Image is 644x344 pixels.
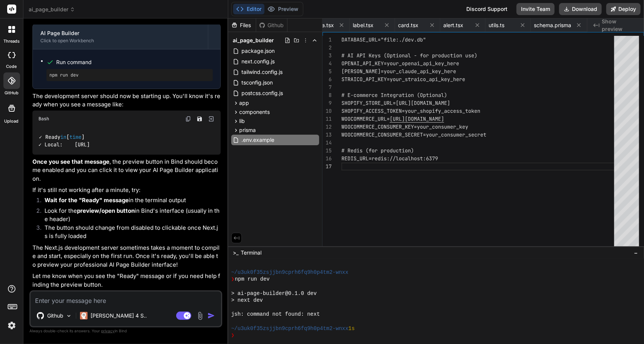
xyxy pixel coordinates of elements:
[233,249,238,256] span: >_
[256,21,287,29] div: Github
[60,134,66,140] span: in
[231,269,349,276] span: ~/u3uk0f35zsjjbn9cprh6fq9h0p4tm2-wnxx
[323,147,332,155] div: 15
[323,68,332,75] div: 5
[341,147,414,154] span: # Redis (for production)
[398,21,418,29] span: card.tsx
[3,38,20,45] label: threads
[5,319,18,332] img: settings
[323,83,332,91] div: 7
[241,68,283,77] span: tailwind.config.js
[241,89,284,98] span: postcss.config.js
[323,60,332,68] div: 4
[341,92,447,98] span: # E-commerce Integration (Optional)
[323,91,332,99] div: 8
[32,272,221,289] p: Let me know when you see the "Ready" message or if you need help finding the preview button.
[29,6,75,13] span: ai_page_builder
[231,332,235,339] span: ❯
[231,325,349,332] span: ~/u3uk0f35zsjjbn9cprh6fq9h0p4tm2-wnxx
[323,131,332,139] div: 13
[33,24,208,49] button: AI Page BuilderClick to open Workbench
[341,36,426,43] span: DATABASE_URL="file:./dev.db"
[516,3,555,15] button: Invite Team
[341,100,450,106] span: SHOPIFY_STORE_URL=[URL][DOMAIN_NAME]
[241,78,274,87] span: tsconfig.json
[185,116,191,122] img: copy
[32,158,109,165] strong: Once you see that message
[323,99,332,107] div: 9
[231,311,320,318] span: jsh: command not found: next
[534,21,571,29] span: schema.prisma
[239,108,270,116] span: components
[241,46,275,55] span: package.json
[29,327,222,335] p: Always double-check its answers. Your in Bind
[101,329,115,333] span: privacy
[32,244,221,269] p: The Next.js development server sometimes takes a moment to compile and start, especially on the f...
[38,133,91,149] code: ✓ Ready [ ] ✓ Local: [URL]
[231,290,317,297] span: > ai-page-builder@0.1.0 dev
[323,139,332,147] div: 14
[38,207,221,224] li: Look for the in Bind's interface (usually in the header)
[239,99,249,107] span: app
[40,29,200,37] div: AI Page Builder
[241,57,275,66] span: next.config.js
[196,312,204,320] img: attachment
[341,60,459,67] span: OPENAI_API_KEY=your_openai_api_key_here
[341,68,456,75] span: [PERSON_NAME]=your_claude_api_key_here
[38,196,221,207] li: in the terminal output
[241,249,261,256] span: Terminal
[323,155,332,163] div: 16
[443,21,463,29] span: alert.tsx
[559,3,602,15] button: Download
[323,107,332,115] div: 10
[6,63,17,70] label: code
[602,18,638,33] span: Show preview
[32,186,221,195] p: If it's still not working after a minute, try:
[264,4,301,14] button: Preview
[239,126,256,134] span: prisma
[634,249,638,256] span: −
[241,135,275,144] span: .env.example
[341,131,486,138] span: WOOCOMMERCE_CONSUMER_SECRET=your_consumer_secret
[77,207,135,214] strong: preview/open button
[231,297,263,304] span: > next dev
[462,3,512,15] div: Discord Support
[323,44,332,52] div: 2
[32,92,221,109] p: The development server should now be starting up. You'll know it's ready when you see a message l...
[49,72,210,78] pre: npm run dev
[45,197,129,204] strong: Wait for the "Ready" message
[390,115,444,122] span: [URL][DOMAIN_NAME]
[91,312,147,319] p: [PERSON_NAME] 4 S..
[233,4,264,14] button: Editor
[56,58,213,66] span: Run command
[349,325,355,332] span: 1s
[66,313,72,319] img: Pick Models
[69,134,81,140] span: time
[194,114,205,124] button: Save file
[38,116,49,122] span: Bash
[353,21,373,29] span: label.tsx
[341,115,390,122] span: WOOCOMMERCE_URL=
[32,158,221,183] p: , the preview button in Bind should become enabled and you can click it to view your AI Page Buil...
[40,38,200,44] div: Click to open Workbench
[323,75,332,83] div: 6
[5,90,18,96] label: GitHub
[323,115,332,123] div: 11
[323,123,332,131] div: 12
[47,312,63,319] p: Github
[239,117,245,125] span: lib
[341,107,480,114] span: SHOPIFY_ACCESS_TOKEN=your_shopify_access_token
[80,312,88,319] img: Claude 4 Sonnet
[235,276,270,283] span: npm run dev
[323,36,332,44] div: 1
[231,276,235,283] span: ❯
[489,21,504,29] span: utils.ts
[341,123,468,130] span: WOOCOMMERCE_CONSUMER_KEY=your_consumer_key
[323,52,332,60] div: 3
[228,21,256,29] div: Files
[38,224,221,241] li: The button should change from disabled to clickable once Next.js is fully loaded
[5,118,19,124] label: Upload
[341,155,438,162] span: REDIS_URL=redis://localhost:6379
[233,37,274,44] span: ai_page_builder
[341,52,477,59] span: # AI API Keys (Optional - for production use)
